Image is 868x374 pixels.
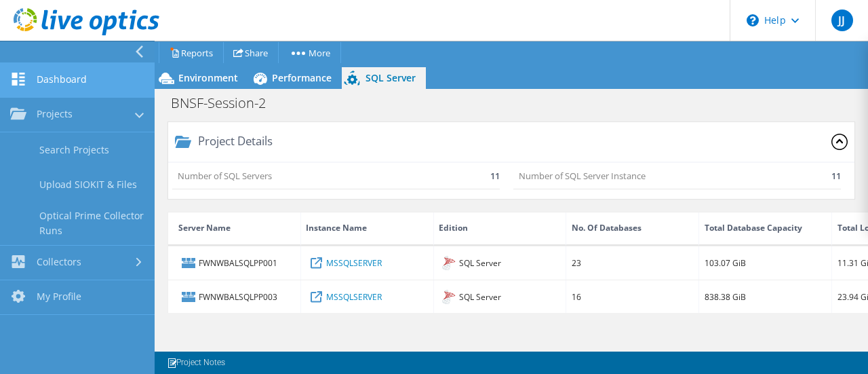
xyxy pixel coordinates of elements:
p: Number of SQL Server Instance [519,168,646,183]
div: SQL Server [434,246,567,280]
span: Environment [178,71,238,84]
div: 838.38 GiB [705,289,746,304]
svg: \n [747,14,759,26]
div: 23 [572,255,581,270]
span: SQL Server [366,71,416,84]
div: No. Of Databases [572,220,642,236]
p: 11 [831,168,841,183]
a: Reports [159,42,224,63]
h1: BNSF-Session-2 [165,96,287,111]
div: 103.07 GiB [705,255,746,270]
p: 11 [490,168,500,183]
a: More [278,42,341,63]
div: SQL Server [434,280,567,314]
div: Total Database Capacity [705,220,802,236]
a: Project Notes [157,354,235,371]
div: Server Name [178,220,231,236]
div: FWNWBALSQLPP001 [168,246,301,280]
div: Instance Name [306,220,367,236]
div: Edition [439,220,468,236]
span: JJ [831,10,853,31]
div: 16 [572,289,581,304]
a: MSSQLSERVER [326,289,382,304]
a: Share [223,42,279,63]
span: Performance [272,71,332,84]
a: MSSQLSERVER [326,255,382,270]
div: FWNWBALSQLPP003 [168,280,301,314]
p: Number of SQL Servers [178,168,272,183]
div: Project Details [191,137,273,146]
